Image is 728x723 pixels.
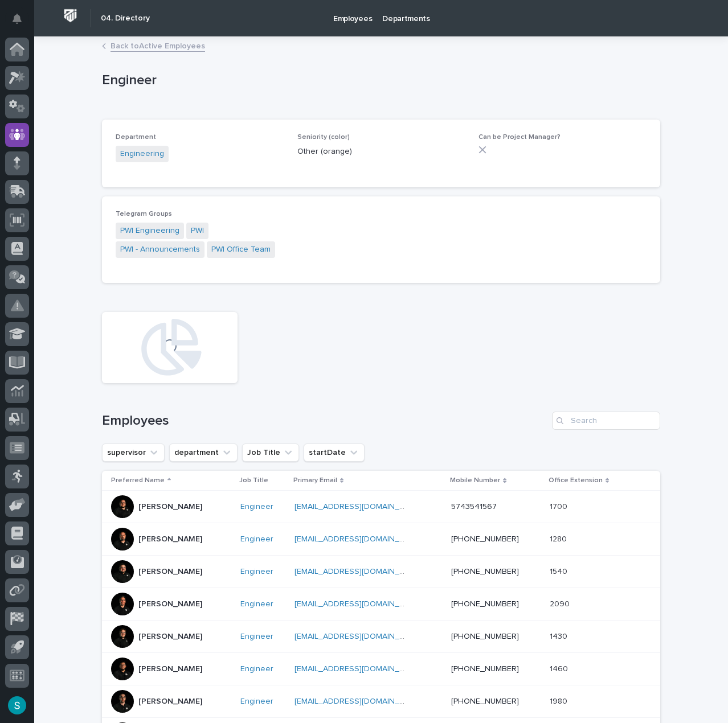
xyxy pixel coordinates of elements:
button: users-avatar [5,693,29,717]
tr: [PERSON_NAME]Engineer [EMAIL_ADDRESS][DOMAIN_NAME] [PHONE_NUMBER]15401540 [102,556,660,588]
button: Job Title [242,443,299,462]
p: 2090 [550,597,572,609]
a: [PHONE_NUMBER] [451,600,519,608]
tr: [PERSON_NAME]Engineer [EMAIL_ADDRESS][DOMAIN_NAME] [PHONE_NUMBER]20902090 [102,588,660,621]
a: [PHONE_NUMBER] [451,665,519,673]
tr: [PERSON_NAME]Engineer [EMAIL_ADDRESS][DOMAIN_NAME] [PHONE_NUMBER]12801280 [102,523,660,556]
button: supervisor [102,443,165,462]
tr: [PERSON_NAME]Engineer [EMAIL_ADDRESS][DOMAIN_NAME] [PHONE_NUMBER]14301430 [102,621,660,653]
a: [PHONE_NUMBER] [451,632,519,640]
p: [PERSON_NAME] [138,599,202,609]
p: 1430 [550,630,570,642]
p: Mobile Number [450,474,500,487]
a: Back toActive Employees [111,39,205,52]
a: Engineer [240,502,273,512]
a: [EMAIL_ADDRESS][DOMAIN_NAME] [295,535,423,543]
a: Engineering [120,148,164,160]
p: Primary Email [293,474,337,487]
p: 1460 [550,662,570,674]
p: [PERSON_NAME] [138,697,202,706]
div: Notifications [14,14,29,32]
tr: [PERSON_NAME]Engineer [EMAIL_ADDRESS][DOMAIN_NAME] [PHONE_NUMBER]19801980 [102,685,660,718]
a: PWI [191,225,204,237]
p: 1280 [550,532,569,544]
span: Can be Project Manager? [478,134,561,141]
p: [PERSON_NAME] [138,567,202,577]
a: [EMAIL_ADDRESS][DOMAIN_NAME] [295,665,423,673]
button: department [169,443,238,462]
p: [PERSON_NAME] [138,664,202,674]
h2: 04. Directory [101,14,150,23]
p: 1980 [550,695,570,706]
a: [EMAIL_ADDRESS][DOMAIN_NAME] [295,697,423,705]
p: 1700 [550,500,570,512]
input: Search [552,412,660,430]
p: [PERSON_NAME] [138,535,202,544]
a: [EMAIL_ADDRESS][DOMAIN_NAME] [295,632,423,640]
p: Job Title [239,474,268,487]
button: Notifications [5,7,29,31]
a: [EMAIL_ADDRESS][DOMAIN_NAME] [295,568,423,576]
a: Engineer [240,697,273,706]
a: [EMAIL_ADDRESS][DOMAIN_NAME] [295,600,423,608]
a: 5743541567 [451,503,497,511]
a: [PHONE_NUMBER] [451,697,519,705]
a: Engineer [240,632,273,642]
h1: Employees [102,413,547,429]
p: Engineer [102,72,656,89]
p: Preferred Name [111,474,165,487]
a: [PHONE_NUMBER] [451,535,519,543]
p: [PERSON_NAME] [138,632,202,642]
a: Engineer [240,535,273,544]
span: Department [116,134,156,141]
button: startDate [304,443,365,462]
img: Workspace Logo [60,5,81,26]
a: [PHONE_NUMBER] [451,568,519,576]
a: PWI Engineering [120,225,179,237]
p: [PERSON_NAME] [138,502,202,512]
p: 1540 [550,565,570,577]
tr: [PERSON_NAME]Engineer [EMAIL_ADDRESS][DOMAIN_NAME] 574354156717001700 [102,491,660,523]
a: Engineer [240,599,273,609]
a: PWI Office Team [211,244,271,256]
a: PWI - Announcements [120,244,200,256]
span: Telegram Groups [116,211,172,217]
p: Office Extension [549,474,603,487]
span: Seniority (color) [297,134,350,141]
p: Other (orange) [297,146,465,158]
a: Engineer [240,567,273,577]
a: [EMAIL_ADDRESS][DOMAIN_NAME] [295,503,423,511]
tr: [PERSON_NAME]Engineer [EMAIL_ADDRESS][DOMAIN_NAME] [PHONE_NUMBER]14601460 [102,653,660,685]
a: Engineer [240,664,273,674]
